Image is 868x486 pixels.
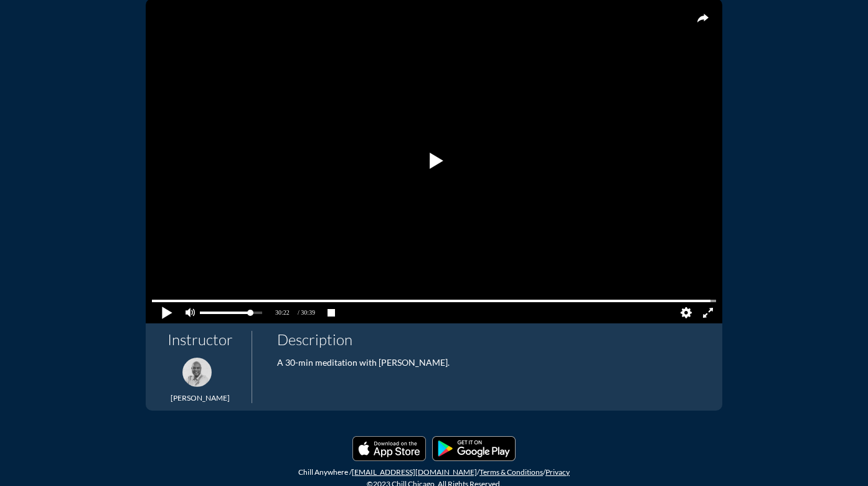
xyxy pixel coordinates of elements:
[479,467,543,477] a: Terms & Conditions
[277,331,710,349] h4: Description
[432,436,516,461] img: Playmarket
[352,467,477,477] a: [EMAIL_ADDRESS][DOMAIN_NAME]
[277,358,710,368] div: A 30-min meditation with [PERSON_NAME].
[352,436,426,461] img: Applestore
[158,331,242,349] h4: Instructor
[545,467,570,477] a: Privacy
[171,393,230,403] span: [PERSON_NAME]
[182,358,212,387] img: 1582832593142%20-%2027a774d8d5.png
